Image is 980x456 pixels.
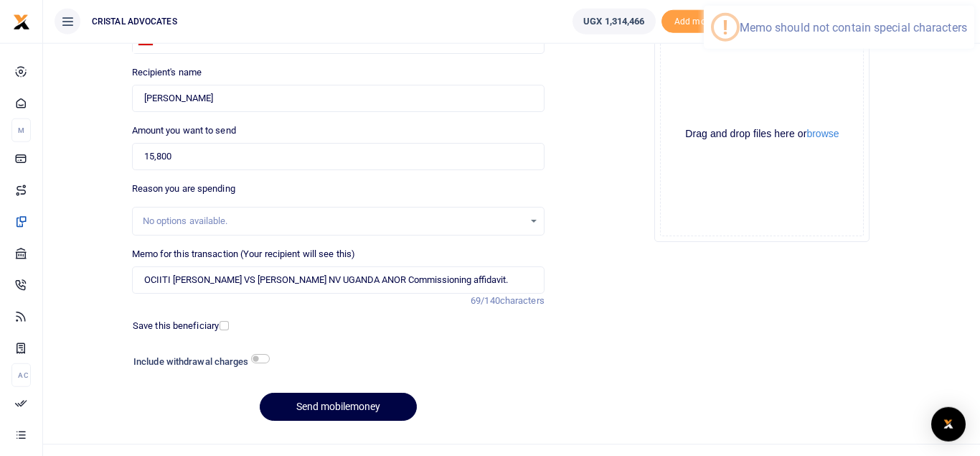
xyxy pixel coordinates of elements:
[86,15,183,28] span: CRISTAL ADVOCATES
[11,363,31,387] li: Ac
[132,65,202,80] label: Recipient's name
[500,295,545,306] span: characters
[11,118,31,142] li: M
[722,16,728,39] div: !
[132,182,235,196] label: Reason you are spending
[471,295,500,306] span: 69/140
[661,10,733,34] span: Add money
[740,21,967,34] div: Memo should not contain special characters
[573,9,655,34] a: UGX 1,314,466
[583,14,644,29] span: UGX 1,314,466
[661,15,733,26] a: Add money
[661,127,863,141] div: Drag and drop files here or
[661,10,733,34] li: Toup your wallet
[143,214,524,228] div: No options available.
[132,85,545,112] input: Loading name...
[133,356,263,368] h6: Include withdrawal charges
[132,247,356,261] label: Memo for this transaction (Your recipient will see this)
[806,129,839,139] button: browse
[133,319,219,333] label: Save this beneficiary
[654,27,870,242] div: File Uploader
[260,393,417,421] button: Send mobilemoney
[13,16,30,27] a: logo-small logo-large logo-large
[931,407,966,442] div: Open Intercom Messenger
[132,124,236,138] label: Amount you want to send
[132,266,545,294] input: Enter extra information
[132,143,545,170] input: UGX
[567,9,661,34] li: Wallet ballance
[13,14,30,31] img: logo-small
